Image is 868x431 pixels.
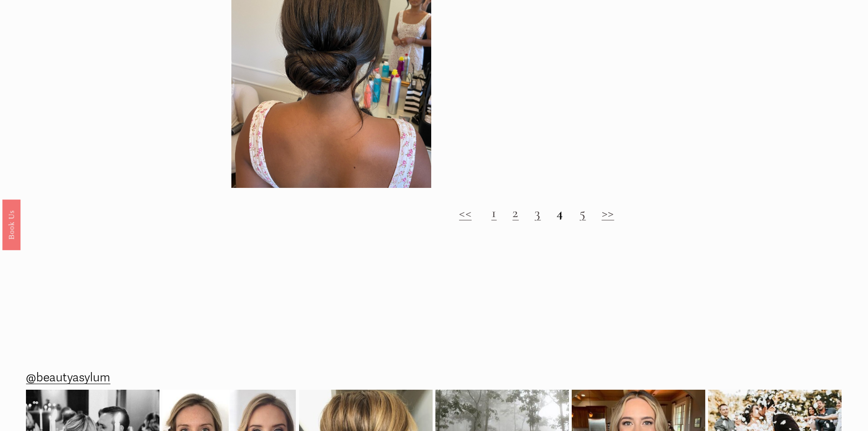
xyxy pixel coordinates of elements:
strong: 4 [556,204,564,221]
a: @beautyasylum [26,367,110,389]
a: 1 [491,204,497,221]
a: << [459,204,472,221]
a: 5 [580,204,586,221]
a: Book Us [2,199,20,250]
a: 2 [512,204,519,221]
a: 3 [535,204,541,221]
a: >> [602,204,614,221]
